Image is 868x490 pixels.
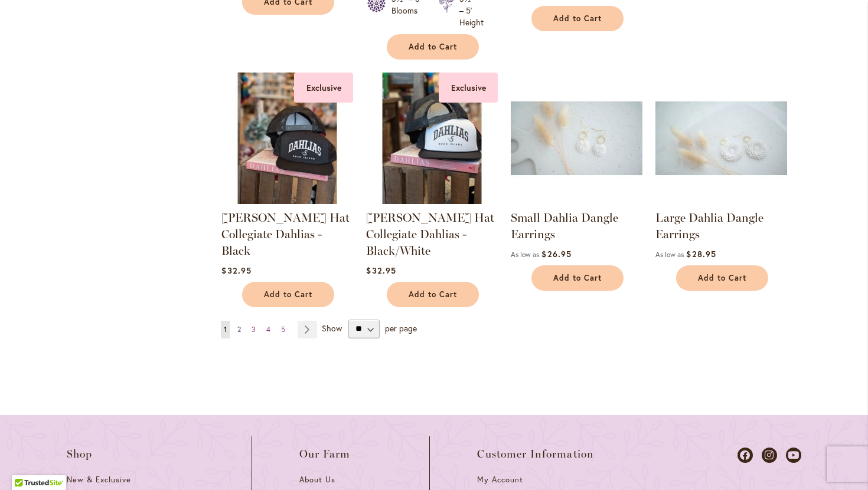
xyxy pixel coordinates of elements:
a: 3 [249,321,259,338]
a: Small Dahlia Dangle Earrings [511,211,618,241]
span: 3 [252,325,256,334]
span: $32.95 [366,265,396,276]
a: Large Dahlia Dangle Earrings [655,211,763,241]
a: [PERSON_NAME] Hat Collegiate Dahlias - Black/White [366,211,494,258]
span: 4 [266,325,270,334]
span: 2 [237,325,241,334]
a: [PERSON_NAME] Hat Collegiate Dahlias - Black [221,211,350,258]
span: Customer Information [477,448,594,460]
iframe: Launch Accessibility Center [9,448,42,481]
button: Add to Cart [531,265,624,291]
a: Dahlias on Instagram [762,448,777,463]
div: Exclusive [294,73,353,103]
a: SID Grafletics Hat Collegiate Dahlias - Black/White Exclusive [366,195,498,206]
span: $26.95 [541,248,571,259]
button: Add to Cart [531,6,624,31]
span: Add to Cart [553,14,602,24]
button: Add to Cart [387,282,479,307]
span: $28.95 [686,248,716,259]
span: Add to Cart [409,42,457,52]
span: As low as [655,250,684,259]
span: About Us [299,475,335,485]
span: Our Farm [299,448,350,460]
span: My Account [477,475,523,485]
img: Small Dahlia Dangle Earrings [511,73,642,204]
button: Add to Cart [387,34,479,60]
a: Dahlias on Youtube [786,448,801,463]
span: per page [385,322,417,333]
span: Add to Cart [553,273,602,283]
a: Small Dahlia Dangle Earrings [511,195,642,206]
button: Add to Cart [676,265,768,291]
span: 1 [224,325,227,334]
a: SID Grafletics Hat Collegiate Dahlias - Black Exclusive [221,195,353,206]
span: Show [322,322,342,333]
a: Dahlias on Facebook [738,448,753,463]
span: 5 [281,325,285,334]
div: Exclusive [439,73,498,103]
button: Add to Cart [242,282,334,307]
span: Add to Cart [264,290,312,300]
img: Large Dahlia Dangle Earrings [655,73,787,204]
img: SID Grafletics Hat Collegiate Dahlias - Black/White [366,73,498,204]
a: 2 [234,321,244,338]
a: 4 [263,321,273,338]
span: Add to Cart [698,273,746,283]
a: 5 [278,321,288,338]
span: As low as [511,250,539,259]
span: Add to Cart [409,290,457,300]
span: $32.95 [221,265,251,276]
span: New & Exclusive [67,475,131,485]
span: Shop [67,448,93,460]
img: SID Grafletics Hat Collegiate Dahlias - Black [221,73,353,204]
a: Large Dahlia Dangle Earrings [655,195,787,206]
